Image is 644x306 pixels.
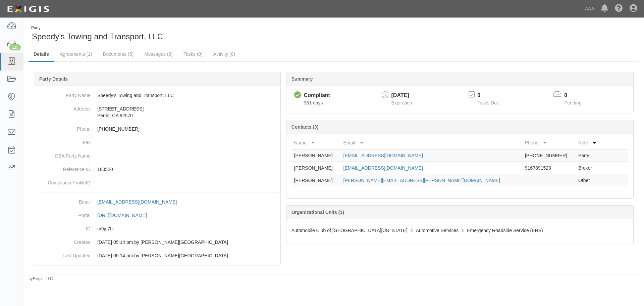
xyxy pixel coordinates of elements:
span: Expiration [391,100,412,105]
td: [PERSON_NAME] [291,162,341,174]
div: 115 [9,44,21,50]
p: 0 [477,92,507,99]
a: Agreements (1) [55,47,97,61]
a: [EMAIL_ADDRESS][DOMAIN_NAME] [97,199,184,205]
td: Other [576,174,601,187]
span: Emergency Roadside Service (ERS) [467,228,543,233]
div: Speedy's Towing and Transport, LLC [29,25,329,42]
th: Phone [522,137,576,149]
dt: Party Name [37,89,91,99]
th: Email [341,137,522,149]
a: Activity (0) [208,47,240,61]
th: Role [576,137,601,149]
dt: DBA Party Name [37,149,91,159]
dt: Address [37,102,91,112]
i: Help Center - Complianz [615,5,623,13]
th: Name [291,137,341,149]
dd: [PHONE_NUMBER] [37,122,278,136]
a: [EMAIL_ADDRESS][DOMAIN_NAME] [343,165,423,171]
p: 0 [564,92,590,99]
small: by [29,276,53,282]
a: [PERSON_NAME][EMAIL_ADDRESS][PERSON_NAME][DOMAIN_NAME] [343,178,500,183]
a: Tasks (0) [178,47,208,61]
span: Since 10/01/2024 [304,100,323,105]
p: 160520 [97,166,278,173]
dt: Fax [37,136,91,146]
a: AAA [582,2,598,15]
img: logo-5460c22ac91f19d4615b14bd174203de0afe785f0fc80cf4dbbc73dc1793850b.png [5,3,51,15]
td: Broker [576,162,601,174]
dd: Speedy's Towing and Transport, LLC [37,89,278,102]
b: Contacts (3) [291,124,319,130]
div: Compliant [304,92,330,99]
td: Party [576,149,601,162]
dt: Created [37,235,91,246]
div: [DATE] [391,92,412,99]
dt: Reference ID [37,163,91,173]
span: Tasks Due [477,100,499,105]
a: Messages (9) [139,47,178,61]
dt: Last Updated [37,249,91,259]
a: Details [29,47,54,62]
dt: ID [37,222,91,232]
dd: 08/08/2024 05:14 pm by Nsy Archibong-Usoro [37,235,278,249]
a: [URL][DOMAIN_NAME] [97,213,154,218]
i: Compliant [294,92,301,99]
div: [EMAIL_ADDRESS][DOMAIN_NAME] [97,199,177,205]
dd: 08/08/2024 05:14 pm by Nsy Archibong-Usoro [37,249,278,262]
b: Summary [291,76,313,82]
span: Automotive Services [416,228,459,233]
div: Party [31,25,163,31]
b: Organizational Units (1) [291,210,344,215]
td: 9167891523 [522,162,576,174]
td: [PERSON_NAME] [291,174,341,187]
b: Party Details [39,76,68,82]
a: Documents (5) [98,47,139,61]
td: [PHONE_NUMBER] [522,149,576,162]
a: [EMAIL_ADDRESS][DOMAIN_NAME] [343,153,423,158]
dd: [STREET_ADDRESS] Perris, CA 92570 [37,102,278,122]
dt: ComplianceProfileID [37,176,91,186]
td: [PERSON_NAME] [291,149,341,162]
dt: Portal [37,209,91,219]
span: Pending [564,100,581,105]
a: Exigis, LLC [33,276,53,281]
dd: m9je7h [37,222,278,235]
span: Speedy's Towing and Transport, LLC [32,32,163,41]
dt: Email [37,195,91,205]
span: Automobile Club of [GEOGRAPHIC_DATA][US_STATE] [291,228,408,233]
dt: Phone [37,122,91,132]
